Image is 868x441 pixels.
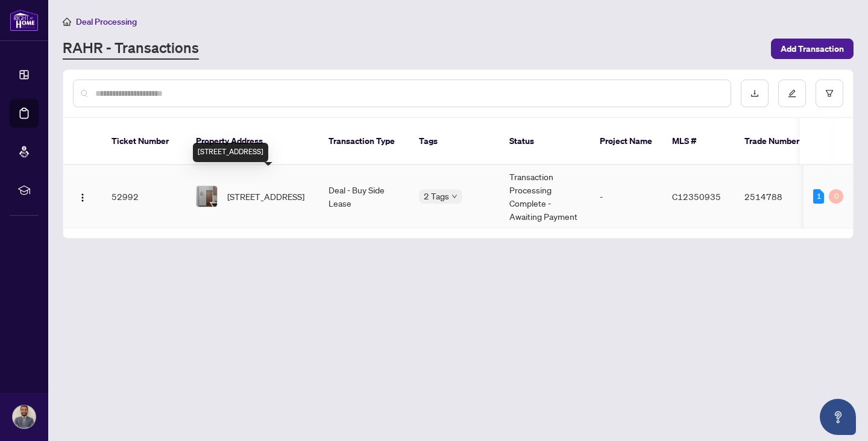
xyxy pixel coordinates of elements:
[829,189,843,204] div: 0
[781,39,844,58] span: Add Transaction
[816,80,843,107] button: filter
[78,193,87,202] img: Logo
[451,193,458,199] span: down
[102,165,186,228] td: 52992
[186,118,319,165] th: Property Address
[500,118,590,165] th: Status
[771,39,854,59] button: Add Transaction
[319,165,409,228] td: Deal - Buy Side Lease
[813,189,824,204] div: 1
[750,89,759,98] span: download
[500,165,590,228] td: Transaction Processing Complete - Awaiting Payment
[10,9,39,31] img: logo
[193,143,268,162] div: [STREET_ADDRESS]
[13,405,36,428] img: Profile Icon
[63,17,71,26] span: home
[197,186,217,207] img: thumbnail-img
[788,89,796,98] span: edit
[73,187,92,206] button: Logo
[735,165,819,228] td: 2514788
[820,399,856,435] button: Open asap
[227,190,304,203] span: [STREET_ADDRESS]
[63,38,199,60] a: RAHR - Transactions
[590,118,662,165] th: Project Name
[76,16,137,27] span: Deal Processing
[319,118,409,165] th: Transaction Type
[825,89,834,98] span: filter
[102,118,186,165] th: Ticket Number
[778,80,806,107] button: edit
[424,189,449,203] span: 2 Tags
[409,118,500,165] th: Tags
[672,191,721,202] span: C12350935
[741,80,769,107] button: download
[662,118,735,165] th: MLS #
[590,165,662,228] td: -
[735,118,819,165] th: Trade Number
